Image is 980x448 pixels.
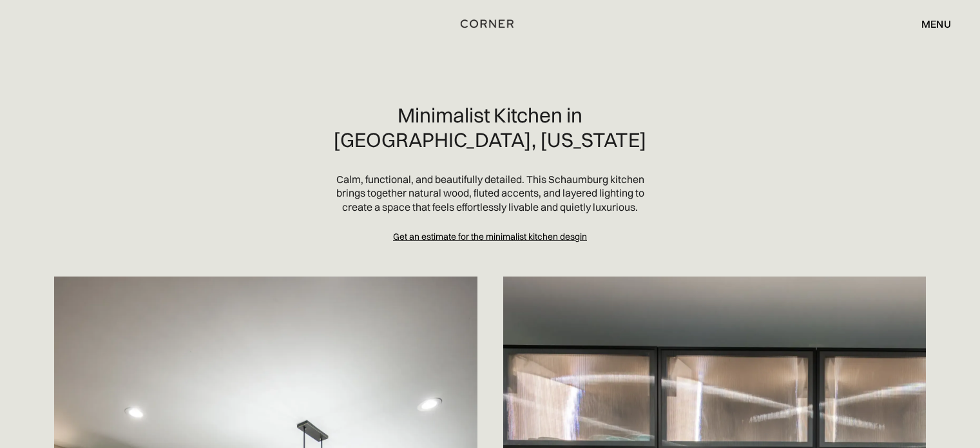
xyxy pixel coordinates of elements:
[325,173,655,215] p: Calm, functional, and beautifully detailed. This Schaumburg kitchen brings together natural wood,...
[325,103,655,152] h2: Minimalist Kitchen in [GEOGRAPHIC_DATA], [US_STATE]
[456,15,523,32] a: home
[393,231,587,243] a: Get an estimate for the minimalist kitchen desgin
[921,19,951,29] div: menu
[908,13,951,35] div: menu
